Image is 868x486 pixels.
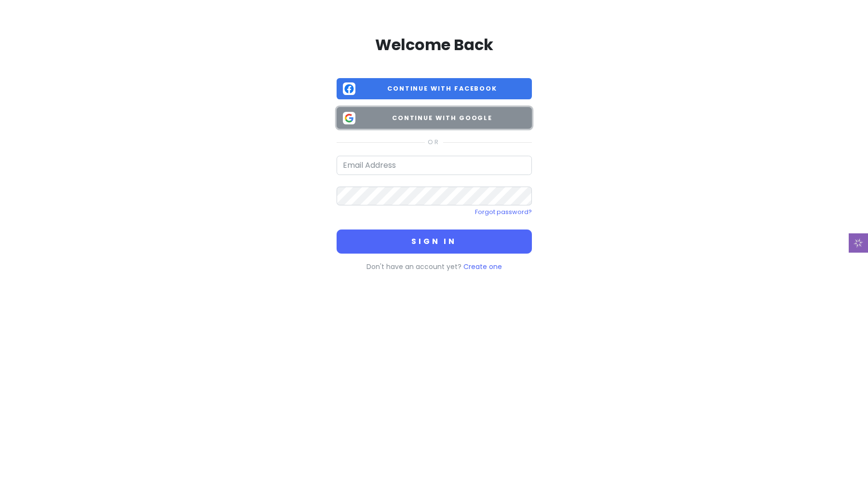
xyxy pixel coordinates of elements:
[337,229,532,254] button: Sign in
[475,208,532,216] a: Forgot password?
[463,262,502,271] a: Create one
[359,113,526,123] span: Continue with Google
[359,84,526,94] span: Continue with Facebook
[337,107,532,129] button: Continue with Google
[337,78,532,100] button: Continue with Facebook
[337,261,532,272] p: Don't have an account yet?
[343,82,355,95] img: Facebook logo
[343,112,355,124] img: Google logo
[337,35,532,55] h2: Welcome Back
[337,156,532,175] input: Email Address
